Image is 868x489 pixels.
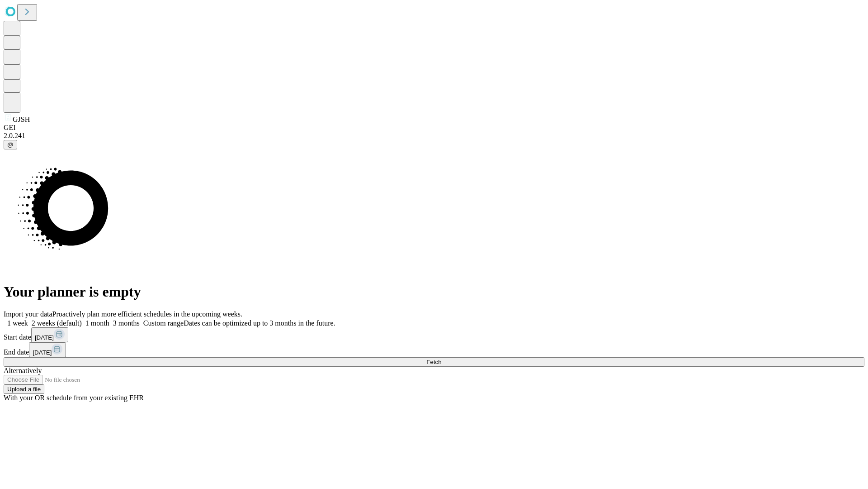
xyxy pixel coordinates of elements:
span: Dates can be optimized up to 3 months in the future. [184,319,335,327]
h1: Your planner is empty [4,283,864,300]
span: GJSH [13,115,30,123]
div: Start date [4,327,864,342]
span: Custom range [143,319,184,327]
span: Fetch [426,359,441,365]
button: [DATE] [29,342,66,357]
button: [DATE] [31,327,68,342]
button: Fetch [4,357,864,367]
button: Upload a file [4,384,44,394]
div: End date [4,342,864,357]
span: 1 week [7,319,28,327]
span: 1 month [85,319,109,327]
span: @ [7,141,14,148]
div: GEI [4,124,864,132]
span: [DATE] [33,349,52,356]
button: @ [4,140,17,149]
span: With your OR schedule from your existing EHR [4,394,144,402]
span: Proactively plan more efficient schedules in the upcoming weeks. [52,310,242,318]
span: 3 months [113,319,140,327]
span: 2 weeks (default) [32,319,82,327]
div: 2.0.241 [4,132,864,140]
span: [DATE] [35,334,54,341]
span: Alternatively [4,367,42,374]
span: Import your data [4,310,52,318]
